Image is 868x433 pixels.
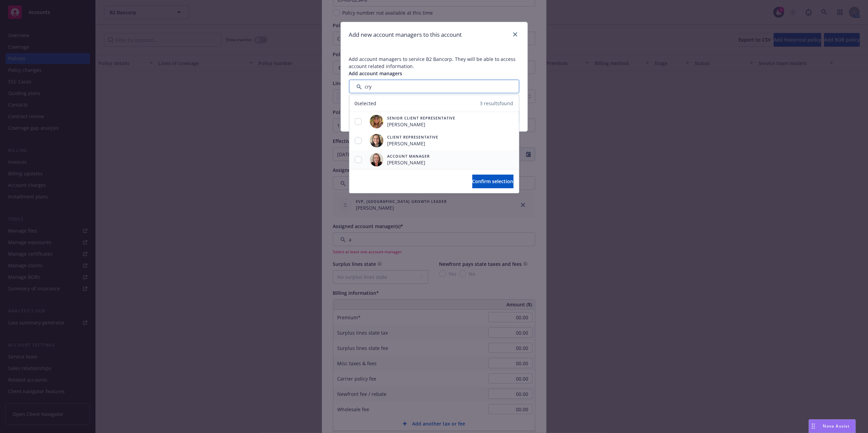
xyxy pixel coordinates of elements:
span: 3 results found [480,100,514,107]
h1: Add new account managers to this account [349,30,462,39]
input: Filter by keyword... [349,80,519,93]
span: Senior Client Representative [388,115,456,121]
span: Add account managers [349,70,403,77]
span: [PERSON_NAME] [388,140,439,147]
span: Client Representative [388,134,439,140]
img: employee photo [370,115,383,128]
img: employee photo [370,134,383,147]
button: Nova Assist [809,419,856,433]
span: Add account managers to service B2 Bancorp. They will be able to access account related information. [349,56,516,69]
span: [PERSON_NAME] [388,121,456,128]
img: employee photo [370,153,383,166]
span: [PERSON_NAME] [388,159,430,166]
span: 0 selected [355,100,377,107]
span: Confirm selection [472,178,514,185]
div: Drag to move [809,420,818,433]
a: close [511,30,519,38]
button: Confirm selection [472,175,514,188]
span: Account Manager [388,153,430,159]
span: Nova Assist [823,423,850,429]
